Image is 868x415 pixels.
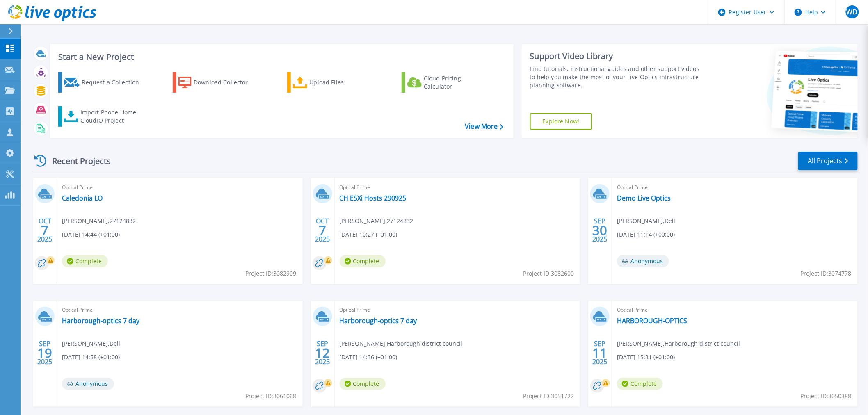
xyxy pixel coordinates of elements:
a: Caledonia LO [62,194,103,202]
span: 12 [315,349,330,356]
span: [DATE] 15:31 (+01:00) [617,353,675,362]
span: 11 [593,349,608,356]
a: HARBOROUGH-OPTICS [617,317,687,325]
span: Project ID: 3074778 [801,269,852,278]
div: SEP 2025 [592,338,608,368]
a: View More [465,123,503,130]
span: 30 [593,227,608,234]
span: WD [847,9,858,15]
a: Cloud Pricing Calculator [402,72,493,93]
div: Find tutorials, instructional guides and other support videos to help you make the most of your L... [530,65,702,89]
span: 19 [37,349,52,356]
span: Optical Prime [340,306,576,315]
span: [DATE] 11:14 (+00:00) [617,230,675,239]
a: Request a Collection [58,72,150,93]
span: 7 [319,227,326,234]
span: Complete [340,255,386,267]
span: Project ID: 3082909 [246,269,297,278]
div: SEP 2025 [592,215,608,245]
span: Anonymous [62,378,114,390]
span: Complete [617,378,663,390]
span: Project ID: 3050388 [801,392,852,401]
div: OCT 2025 [37,215,53,245]
div: Request a Collection [82,74,147,91]
span: Optical Prime [340,183,576,192]
div: OCT 2025 [315,215,330,245]
a: Harborough-optics 7 day [340,317,417,325]
a: All Projects [798,152,858,170]
a: Demo Live Optics [617,194,671,202]
div: SEP 2025 [37,338,53,368]
a: CH ESXi Hosts 290925 [340,194,407,202]
span: [DATE] 14:36 (+01:00) [340,353,397,362]
div: Download Collector [194,74,259,91]
span: Complete [62,255,108,267]
span: Project ID: 3051722 [523,392,574,401]
a: Upload Files [287,72,379,93]
span: Anonymous [617,255,669,267]
span: [PERSON_NAME] , Dell [617,217,675,226]
a: Download Collector [173,72,264,93]
div: Upload Files [310,74,375,91]
span: [PERSON_NAME] , 27124832 [340,217,413,226]
a: Explore Now! [530,113,592,130]
span: Complete [340,378,386,390]
span: [DATE] 14:44 (+01:00) [62,230,120,239]
span: [PERSON_NAME] , Harborough district council [340,339,463,348]
span: Optical Prime [62,183,298,192]
div: Cloud Pricing Calculator [424,74,489,91]
span: [PERSON_NAME] , 27124832 [62,217,136,226]
span: [PERSON_NAME] , Harborough district council [617,339,740,348]
span: Project ID: 3082600 [523,269,574,278]
a: Harborough-optics 7 day [62,317,139,325]
span: [DATE] 14:58 (+01:00) [62,353,120,362]
span: [PERSON_NAME] , Dell [62,339,120,348]
span: Project ID: 3061068 [246,392,297,401]
span: Optical Prime [617,183,853,192]
h3: Start a New Project [58,52,503,62]
div: Import Phone Home CloudIQ Project [80,108,144,125]
span: 7 [41,227,48,234]
div: Recent Projects [32,151,122,171]
span: Optical Prime [62,306,298,315]
div: SEP 2025 [315,338,330,368]
div: Support Video Library [530,51,702,62]
span: Optical Prime [617,306,853,315]
span: [DATE] 10:27 (+01:00) [340,230,397,239]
